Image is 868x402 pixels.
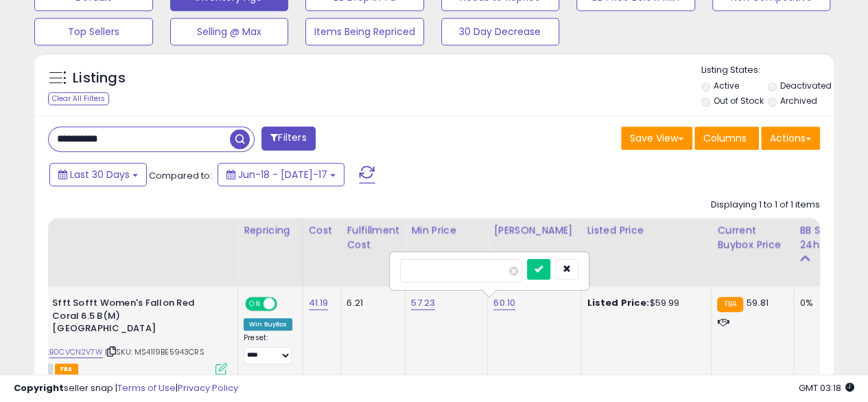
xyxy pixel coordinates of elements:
[587,297,701,309] div: $59.99
[747,296,769,309] span: 59.81
[105,346,204,357] span: | SKU: MS4119BE5943CRS
[347,223,399,252] div: Fulfillment Cost
[218,163,344,186] button: Jun-18 - [DATE]-17
[587,296,649,309] b: Listed Price:
[711,199,820,212] div: Displaying 1 to 1 of 1 items
[780,80,832,91] label: Deactivated
[149,169,212,182] span: Compared to:
[761,126,820,150] button: Actions
[694,126,759,150] button: Columns
[244,318,292,331] div: Win BuyBox
[799,297,845,309] div: 0%
[587,223,705,238] div: Listed Price
[48,92,109,105] div: Clear All Filters
[621,126,692,150] button: Save View
[49,163,147,186] button: Last 30 Days
[170,18,289,45] button: Selling @ Max
[493,296,515,310] a: 60.10
[55,364,78,375] span: FBA
[701,64,834,77] p: Listing States:
[261,126,315,150] button: Filters
[14,381,64,394] strong: Copyright
[799,381,854,394] span: 2025-08-17 03:18 GMT
[703,131,747,145] span: Columns
[441,18,560,45] button: 30 Day Decrease
[717,223,788,252] div: Current Buybox Price
[178,381,238,394] a: Privacy Policy
[49,346,103,358] a: B0CVCN2V7W
[244,333,292,364] div: Preset:
[305,18,424,45] button: Items Being Repriced
[34,18,153,45] button: Top Sellers
[73,69,126,88] h5: Listings
[18,223,232,238] div: Title
[493,223,575,238] div: [PERSON_NAME]
[70,168,130,181] span: Last 30 Days
[246,298,263,310] span: ON
[713,95,763,107] label: Out of Stock
[411,223,482,238] div: Min Price
[717,297,742,312] small: FBA
[411,296,435,310] a: 57.23
[275,298,297,310] span: OFF
[309,223,336,238] div: Cost
[238,168,327,181] span: Jun-18 - [DATE]-17
[14,382,238,395] div: seller snap | |
[713,80,738,91] label: Active
[780,95,817,107] label: Archived
[244,223,297,238] div: Repricing
[52,297,219,339] b: Sfft Sofft Women's Fallon Red Coral 6.5 B(M) [GEOGRAPHIC_DATA]
[347,297,395,309] div: 6.21
[309,296,329,310] a: 41.19
[799,223,849,252] div: BB Share 24h.
[117,381,176,394] a: Terms of Use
